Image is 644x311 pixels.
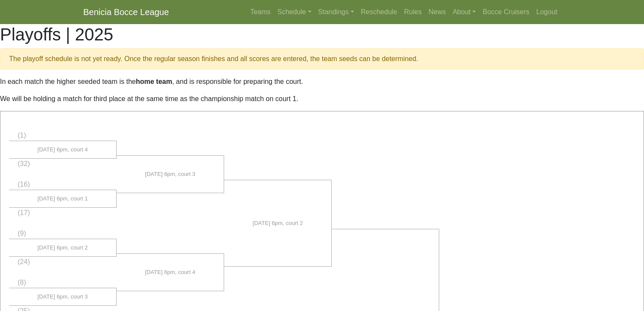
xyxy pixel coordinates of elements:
[18,279,26,286] span: (8)
[18,230,26,237] span: (9)
[449,3,479,21] a: About
[37,293,88,301] span: [DATE] 6pm, court 3
[18,160,30,167] span: (32)
[37,194,88,203] span: [DATE] 6pm, court 1
[274,3,315,21] a: Schedule
[247,3,274,21] a: Teams
[533,3,561,21] a: Logout
[253,219,303,228] span: [DATE] 6pm, court 2
[145,170,195,179] span: [DATE] 6pm, court 3
[136,78,172,85] strong: home team
[479,3,533,21] a: Bocce Cruisers
[315,3,357,21] a: Standings
[37,145,88,154] span: [DATE] 6pm, court 4
[401,3,425,21] a: Rules
[357,3,401,21] a: Reschedule
[37,243,88,252] span: [DATE] 6pm, court 2
[18,132,26,139] span: (1)
[18,258,30,265] span: (24)
[145,268,195,277] span: [DATE] 6pm, court 4
[83,3,169,21] a: Benicia Bocce League
[18,209,30,216] span: (17)
[425,3,449,21] a: News
[18,181,30,188] span: (16)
